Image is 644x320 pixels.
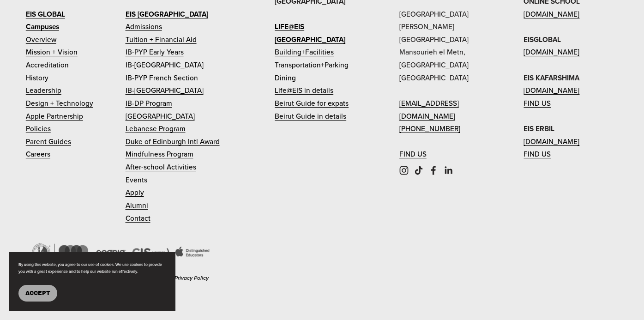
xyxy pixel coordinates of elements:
a: FIND US [399,148,427,161]
a: History [26,72,48,85]
a: EIS GLOBAL [26,8,65,21]
a: [GEOGRAPHIC_DATA] [126,110,195,123]
a: Apple Partnership [26,110,83,123]
a: [DOMAIN_NAME] [524,84,579,97]
a: Duke of Edinburgh Intl Award [126,135,220,148]
a: Beirut Guide for expats [275,97,349,110]
a: Lebanese Program [126,122,186,135]
a: Parent Guides [26,135,71,148]
a: Events [126,174,147,187]
a: Accreditation [26,59,69,72]
a: IB-PYP French Section [126,72,198,85]
a: EIS [GEOGRAPHIC_DATA] [126,8,208,21]
a: Beirut Guide in details [275,110,346,123]
strong: EIS KAFARSHIMA [524,72,579,83]
a: IB-DP Program [126,97,172,110]
a: Leadership [26,84,61,97]
button: Accept [18,285,57,302]
a: Careers [26,148,50,161]
a: Policies [26,122,51,135]
a: [PHONE_NUMBER] [399,122,460,135]
a: IB-[GEOGRAPHIC_DATA] [126,84,204,97]
a: IB-PYP Early Years [126,46,184,59]
a: Mindfulness Program [126,148,193,161]
a: Building+Facilities [275,46,334,59]
a: LIFE@EIS [GEOGRAPHIC_DATA] [275,20,369,46]
a: Alumni [126,199,148,212]
strong: EIS GLOBAL [26,9,65,19]
span: Accept [25,290,50,296]
a: IB-[GEOGRAPHIC_DATA] [126,59,204,72]
a: [DOMAIN_NAME] [524,46,579,59]
a: Mission + Vision [26,46,78,59]
strong: LIFE@EIS [GEOGRAPHIC_DATA] [275,21,345,45]
a: Apply [126,186,144,199]
strong: EIS ERBIL [524,123,554,134]
a: Instagram [399,166,409,175]
p: By using this website, you agree to our use of cookies. We use cookies to provide you with a grea... [18,261,166,276]
a: After-school Activities [126,161,196,174]
a: Privacy Policy [175,273,209,283]
a: [EMAIL_ADDRESS][DOMAIN_NAME] [399,97,494,122]
em: Privacy Policy [175,274,209,282]
a: Contact [126,212,150,225]
strong: EISGLOBAL [524,34,561,45]
a: [DOMAIN_NAME] [524,8,579,21]
a: Tuition + Financial Aid [126,33,197,46]
a: Life@EIS in details [275,84,333,97]
a: TikTok [414,166,423,175]
section: Cookie banner [9,252,175,311]
a: Design + Technology [26,97,93,110]
strong: EIS [GEOGRAPHIC_DATA] [126,9,208,19]
a: Transportation+Parking [275,59,349,72]
a: Admissions [126,20,162,33]
a: LinkedIn [444,166,453,175]
strong: Campuses [26,21,59,32]
a: Overview [26,33,56,46]
a: FIND US [524,148,551,161]
a: Facebook [429,166,438,175]
a: Dining [275,72,296,85]
a: Campuses [26,20,59,33]
a: FIND US [524,97,551,110]
a: [DOMAIN_NAME] [524,135,579,148]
